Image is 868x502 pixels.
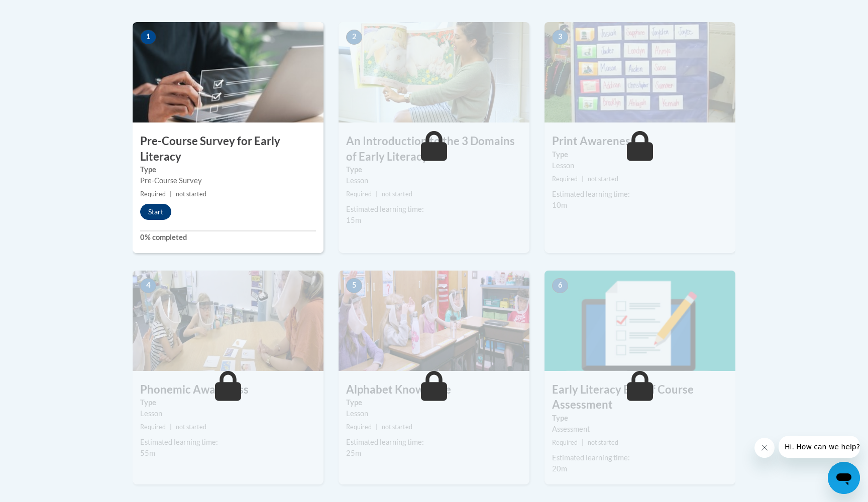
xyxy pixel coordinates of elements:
span: 15m [346,216,361,224]
span: | [170,190,172,198]
h3: Early Literacy End of Course Assessment [545,382,735,413]
img: Course Image [545,271,735,371]
img: Course Image [545,22,735,122]
h3: Pre-Course Survey for Early Literacy [133,134,323,165]
span: | [170,423,172,431]
span: 25m [346,449,361,457]
span: Required [346,190,372,198]
span: Required [140,423,166,431]
img: Course Image [133,22,323,122]
span: not started [176,423,206,431]
span: not started [176,190,206,198]
label: Type [552,413,728,424]
label: Type [140,397,316,408]
span: 10m [552,201,567,209]
h3: An Introduction to the 3 Domains of Early Literacy [339,134,529,165]
span: | [582,439,584,446]
button: Start [140,204,171,220]
span: Required [552,175,578,183]
div: Lesson [346,175,522,186]
span: Required [552,439,578,446]
h3: Alphabet Knowledge [339,382,529,398]
span: | [582,175,584,183]
div: Estimated learning time: [552,452,728,463]
label: Type [346,164,522,175]
span: 3 [552,30,568,45]
h3: Phonemic Awareness [133,382,323,398]
div: Lesson [140,408,316,419]
label: Type [140,164,316,175]
div: Lesson [346,408,522,419]
div: Estimated learning time: [346,204,522,215]
div: Estimated learning time: [346,437,522,448]
iframe: Button to launch messaging window [828,462,860,494]
div: Lesson [552,160,728,171]
img: Course Image [339,271,529,371]
label: Type [346,397,522,408]
span: | [376,423,378,431]
span: 20m [552,464,567,473]
h3: Print Awareness [545,134,735,149]
span: 4 [140,278,156,293]
span: not started [382,190,412,198]
iframe: Close message [754,438,775,458]
span: | [376,190,378,198]
span: not started [382,423,412,431]
span: 5 [346,278,362,293]
span: not started [588,439,618,446]
span: Required [346,423,372,431]
span: 1 [140,30,156,45]
span: not started [588,175,618,183]
span: 55m [140,449,155,457]
div: Estimated learning time: [552,189,728,200]
span: Required [140,190,166,198]
iframe: Message from company [779,436,860,458]
span: 6 [552,278,568,293]
span: 2 [346,30,362,45]
div: Pre-Course Survey [140,175,316,186]
div: Assessment [552,424,728,435]
label: 0% completed [140,232,316,243]
label: Type [552,149,728,160]
img: Course Image [133,271,323,371]
img: Course Image [339,22,529,122]
div: Estimated learning time: [140,437,316,448]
